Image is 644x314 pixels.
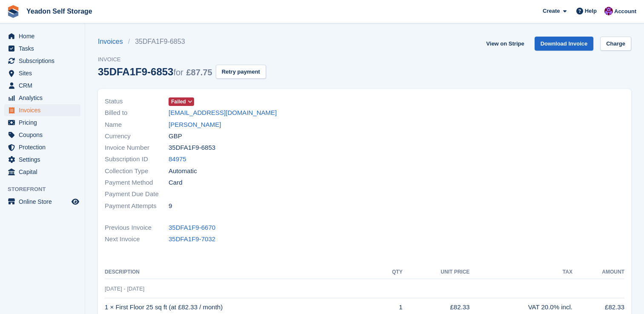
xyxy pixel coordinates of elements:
[4,92,80,104] a: menu
[403,265,470,279] th: Unit Price
[169,223,215,233] a: 35DFA1F9-6670
[535,37,594,51] a: Download Invoice
[4,129,80,141] a: menu
[585,7,597,15] span: Help
[70,197,80,207] a: Preview store
[105,223,169,233] span: Previous Invoice
[98,37,128,47] a: Invoices
[469,265,572,279] th: Tax
[19,30,70,42] span: Home
[4,196,80,208] a: menu
[105,120,169,130] span: Name
[19,80,70,91] span: CRM
[19,55,70,67] span: Subscriptions
[105,166,169,176] span: Collection Type
[105,234,169,244] span: Next Invoice
[483,37,527,51] a: View on Stripe
[543,7,560,15] span: Create
[4,141,80,153] a: menu
[105,97,169,106] span: Status
[8,185,85,194] span: Storefront
[169,154,186,164] a: 84975
[105,189,169,199] span: Payment Due Date
[4,67,80,79] a: menu
[105,108,169,118] span: Billed to
[173,68,183,77] span: for
[19,154,70,166] span: Settings
[19,92,70,104] span: Analytics
[19,166,70,178] span: Capital
[19,129,70,141] span: Coupons
[105,285,144,292] span: [DATE] - [DATE]
[169,234,215,244] a: 35DFA1F9-7032
[98,55,266,64] span: Invoice
[19,141,70,153] span: Protection
[4,104,80,116] a: menu
[169,143,215,153] span: 35DFA1F9-6853
[169,120,221,130] a: [PERSON_NAME]
[23,4,96,18] a: Yeadon Self Storage
[105,131,169,141] span: Currency
[171,98,186,106] span: Failed
[186,68,212,77] span: £87.75
[19,196,70,208] span: Online Store
[7,5,20,18] img: stora-icon-8386f47178a22dfd0bd8f6a31ec36ba5ce8667c1dd55bd0f319d3a0aa187defe.svg
[614,7,636,16] span: Account
[19,67,70,79] span: Sites
[4,154,80,166] a: menu
[572,265,624,279] th: Amount
[469,303,572,312] div: VAT 20.0% incl.
[169,201,172,211] span: 9
[4,166,80,178] a: menu
[169,97,194,106] a: Failed
[169,131,182,141] span: GBP
[378,265,403,279] th: QTY
[98,66,212,77] div: 35DFA1F9-6853
[105,201,169,211] span: Payment Attempts
[4,117,80,128] a: menu
[216,65,266,79] button: Retry payment
[604,7,613,15] img: Andy Sowerby
[105,154,169,164] span: Subscription ID
[169,166,197,176] span: Automatic
[4,80,80,91] a: menu
[105,178,169,188] span: Payment Method
[600,37,631,51] a: Charge
[4,43,80,54] a: menu
[19,104,70,116] span: Invoices
[169,108,277,118] a: [EMAIL_ADDRESS][DOMAIN_NAME]
[19,43,70,54] span: Tasks
[169,178,183,188] span: Card
[4,55,80,67] a: menu
[19,117,70,128] span: Pricing
[98,37,266,47] nav: breadcrumbs
[105,265,378,279] th: Description
[105,143,169,153] span: Invoice Number
[4,30,80,42] a: menu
